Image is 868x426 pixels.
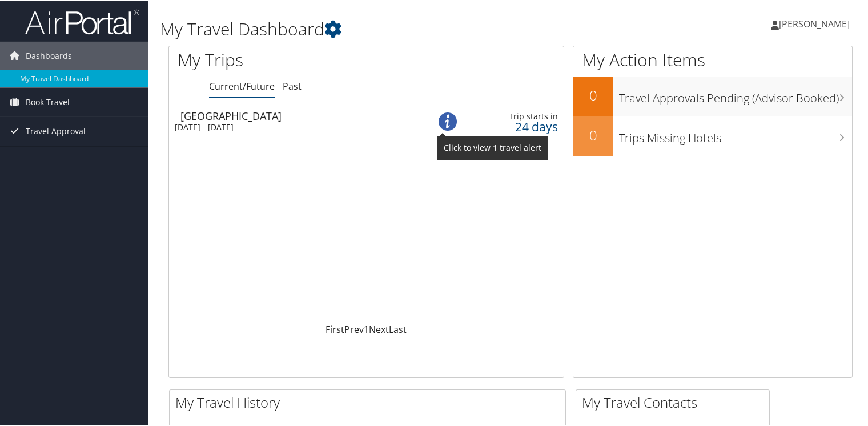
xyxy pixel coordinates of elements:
[573,47,852,71] h1: My Action Items
[619,83,852,105] h3: Travel Approvals Pending (Advisor Booked)
[364,322,369,335] a: 1
[437,135,548,159] span: Click to view 1 travel alert
[619,123,852,145] h3: Trips Missing Hotels
[573,85,613,104] h2: 0
[26,87,70,115] span: Book Travel
[160,16,628,40] h1: My Travel Dashboard
[474,110,557,120] div: Trip starts in
[175,121,411,131] div: [DATE] - [DATE]
[25,7,139,34] img: airportal-logo.png
[474,120,557,131] div: 24 days
[369,322,389,335] a: Next
[771,6,861,40] a: [PERSON_NAME]
[573,124,613,144] h2: 0
[573,115,852,155] a: 0Trips Missing Hotels
[573,75,852,115] a: 0Travel Approvals Pending (Advisor Booked)
[344,322,364,335] a: Prev
[175,392,565,411] h2: My Travel History
[26,41,72,69] span: Dashboards
[209,79,275,91] a: Current/Future
[180,110,416,120] div: [GEOGRAPHIC_DATA]
[178,47,391,71] h1: My Trips
[389,322,407,335] a: Last
[439,111,457,130] img: alert-flat-solid-info.png
[26,116,86,144] span: Travel Approval
[283,79,302,91] a: Past
[582,392,769,411] h2: My Travel Contacts
[779,17,850,29] span: [PERSON_NAME]
[325,322,344,335] a: First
